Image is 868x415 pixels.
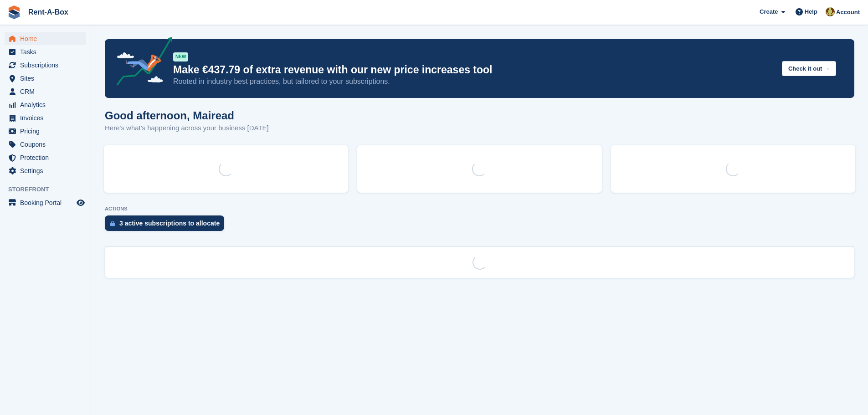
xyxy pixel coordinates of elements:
button: Check it out → [782,61,836,76]
span: Help [805,7,817,16]
a: Preview store [75,197,86,208]
span: Storefront [8,185,91,194]
p: Here's what's happening across your business [DATE] [105,123,269,133]
span: Subscriptions [20,59,75,72]
a: menu [5,138,86,151]
a: menu [5,46,86,58]
a: menu [5,59,86,72]
span: Invoices [20,112,75,124]
a: menu [5,151,86,164]
span: Home [20,32,75,45]
span: Coupons [20,138,75,151]
a: menu [5,125,86,138]
span: Settings [20,164,75,177]
img: stora-icon-8386f47178a22dfd0bd8f6a31ec36ba5ce8667c1dd55bd0f319d3a0aa187defe.svg [7,5,21,19]
p: Rooted in industry best practices, but tailored to your subscriptions. [173,77,775,87]
span: Account [836,8,860,17]
div: NEW [173,52,188,61]
span: Booking Portal [20,196,75,209]
a: Rent-A-Box [25,5,72,20]
h1: Good afternoon, Mairead [105,109,269,122]
span: Sites [20,72,75,85]
span: Create [760,7,778,16]
span: Protection [20,151,75,164]
span: CRM [20,85,75,98]
a: menu [5,72,86,85]
img: Mairead Collins [826,7,835,16]
span: Tasks [20,46,75,58]
span: Analytics [20,98,75,111]
div: 3 active subscriptions to allocate [119,220,220,227]
span: Pricing [20,125,75,138]
a: menu [5,112,86,124]
p: Make €437.79 of extra revenue with our new price increases tool [173,63,775,77]
a: menu [5,164,86,177]
a: menu [5,32,86,45]
p: ACTIONS [105,206,854,212]
a: 3 active subscriptions to allocate [105,215,229,236]
img: active_subscription_to_allocate_icon-d502201f5373d7db506a760aba3b589e785aa758c864c3986d89f69b8ff3... [110,220,115,226]
a: menu [5,98,86,111]
a: menu [5,196,86,209]
img: price-adjustments-announcement-icon-8257ccfd72463d97f412b2fc003d46551f7dbcb40ab6d574587a9cd5c0d94... [109,37,173,89]
a: menu [5,85,86,98]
